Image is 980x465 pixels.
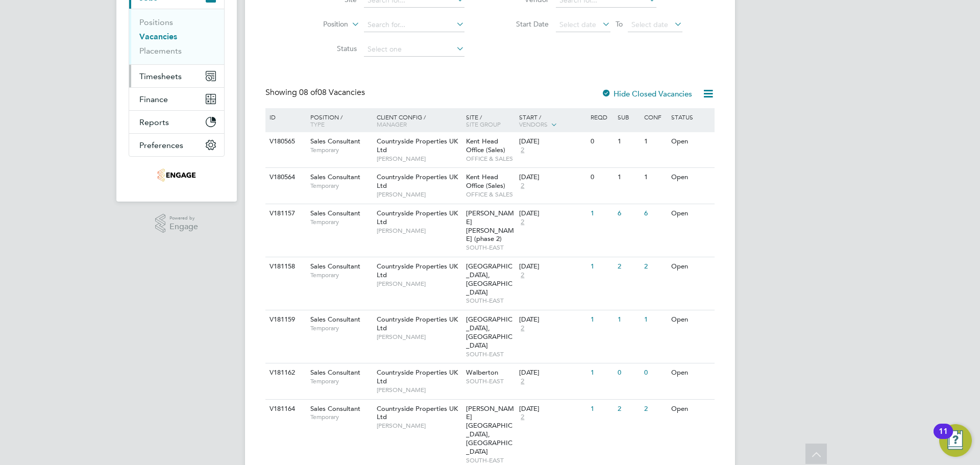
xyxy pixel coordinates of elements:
[374,108,463,133] div: Client Config /
[377,227,461,235] span: [PERSON_NAME]
[466,209,514,243] span: [PERSON_NAME] [PERSON_NAME] (phase 2)
[466,137,505,154] span: Kent Head Office (Sales)
[298,44,357,53] label: Status
[466,173,505,190] span: Kent Head Office (Sales)
[519,271,526,280] span: 2
[310,262,360,271] span: Sales Consultant
[169,214,198,223] span: Powered by
[615,363,642,382] div: 0
[377,404,458,422] span: Countryside Properties UK Ltd
[519,377,526,386] span: 2
[939,431,948,445] div: 11
[377,120,407,128] span: Manager
[466,377,514,385] span: SOUTH-EAST
[157,167,196,183] img: teamresourcing-logo-retina.png
[519,413,526,422] span: 2
[939,424,972,457] button: Open Resource Center, 11 new notifications
[310,218,372,226] span: Temporary
[466,243,514,252] span: SOUTH-EAST
[377,333,461,341] span: [PERSON_NAME]
[155,214,199,233] a: Powered byEngage
[310,368,360,377] span: Sales Consultant
[377,173,458,190] span: Countryside Properties UK Ltd
[615,400,642,419] div: 2
[310,324,372,332] span: Temporary
[669,257,713,276] div: Open
[310,315,360,324] span: Sales Consultant
[669,168,713,187] div: Open
[139,117,169,127] span: Reports
[310,120,325,128] span: Type
[615,132,642,151] div: 1
[364,18,464,32] input: Search for...
[642,108,668,126] div: Conf
[588,204,615,223] div: 1
[559,20,596,29] span: Select date
[267,363,303,382] div: V181162
[519,315,585,324] div: [DATE]
[377,368,458,385] span: Countryside Properties UK Ltd
[615,257,642,276] div: 2
[642,168,668,187] div: 1
[139,32,177,41] a: Vacancies
[615,204,642,223] div: 6
[265,87,367,98] div: Showing
[519,146,526,155] span: 2
[588,168,615,187] div: 0
[466,404,514,456] span: [PERSON_NAME][GEOGRAPHIC_DATA], [GEOGRAPHIC_DATA]
[669,400,713,419] div: Open
[642,257,668,276] div: 2
[466,297,514,305] span: SOUTH-EAST
[466,456,514,464] span: SOUTH-EAST
[466,350,514,358] span: SOUTH-EAST
[631,20,668,29] span: Select date
[267,400,303,419] div: V181164
[303,108,374,133] div: Position /
[588,400,615,419] div: 1
[364,42,464,57] input: Select one
[310,404,360,413] span: Sales Consultant
[642,400,668,419] div: 2
[669,363,713,382] div: Open
[310,209,360,217] span: Sales Consultant
[642,132,668,151] div: 1
[466,190,514,199] span: OFFICE & SALES
[642,363,668,382] div: 0
[377,386,461,394] span: [PERSON_NAME]
[377,280,461,288] span: [PERSON_NAME]
[669,108,713,126] div: Status
[267,108,303,126] div: ID
[519,262,585,271] div: [DATE]
[466,368,498,377] span: Walberton
[129,111,224,133] button: Reports
[267,168,303,187] div: V180564
[129,9,224,64] div: Jobs
[310,173,360,181] span: Sales Consultant
[310,413,372,421] span: Temporary
[519,137,585,146] div: [DATE]
[642,204,668,223] div: 6
[377,155,461,163] span: [PERSON_NAME]
[129,88,224,110] button: Finance
[466,155,514,163] span: OFFICE & SALES
[267,204,303,223] div: V181157
[267,257,303,276] div: V181158
[519,182,526,190] span: 2
[289,19,348,30] label: Position
[139,94,168,104] span: Finance
[519,324,526,333] span: 2
[466,120,501,128] span: Site Group
[129,134,224,156] button: Preferences
[377,315,458,332] span: Countryside Properties UK Ltd
[267,132,303,151] div: V180565
[615,168,642,187] div: 1
[299,87,365,97] span: 08 Vacancies
[466,262,512,297] span: [GEOGRAPHIC_DATA], [GEOGRAPHIC_DATA]
[519,120,548,128] span: Vendors
[588,132,615,151] div: 0
[669,310,713,329] div: Open
[169,223,198,231] span: Engage
[377,190,461,199] span: [PERSON_NAME]
[519,369,585,377] div: [DATE]
[129,65,224,87] button: Timesheets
